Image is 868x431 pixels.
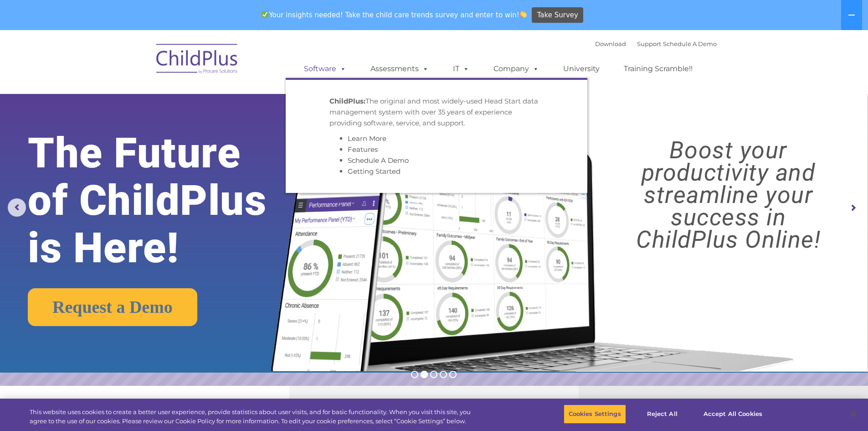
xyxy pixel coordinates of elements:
span: Last name [127,60,154,67]
a: Schedule A Demo [348,156,409,165]
a: Features [348,145,378,154]
a: Training Scramble!! [615,60,702,78]
img: ✅ [262,11,268,18]
a: Support [637,40,661,47]
p: The original and most widely-used Head Start data management system with over 35 years of experie... [329,96,544,129]
font: | [595,40,717,47]
span: Your insights needed! Take the child care trends survey and enter to win! [258,6,531,24]
a: Download [595,40,626,47]
img: ChildPlus by Procare Solutions [152,37,243,83]
a: University [554,60,609,78]
rs-layer: Boost your productivity and streamline your success in ChildPlus Online! [600,139,857,251]
rs-layer: The Future of ChildPlus is Here! [28,130,305,272]
a: Schedule A Demo [663,40,717,47]
img: 👏 [520,11,527,18]
div: This website uses cookies to create a better user experience, provide statistics about user visit... [30,408,478,426]
a: Company [484,60,548,78]
button: Cookies Settings [564,405,626,424]
a: Learn More [348,134,386,143]
a: IT [444,60,478,78]
button: Accept All Cookies [699,405,767,424]
span: Take Survey [537,7,578,23]
a: Assessments [361,60,438,78]
button: Close [843,404,863,424]
span: Phone number [127,98,165,104]
a: Getting Started [348,167,401,176]
a: Request a Demo [28,288,197,326]
a: Software [295,60,355,78]
a: Take Survey [532,7,583,23]
button: Reject All [634,405,691,424]
strong: ChildPlus: [329,97,365,105]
